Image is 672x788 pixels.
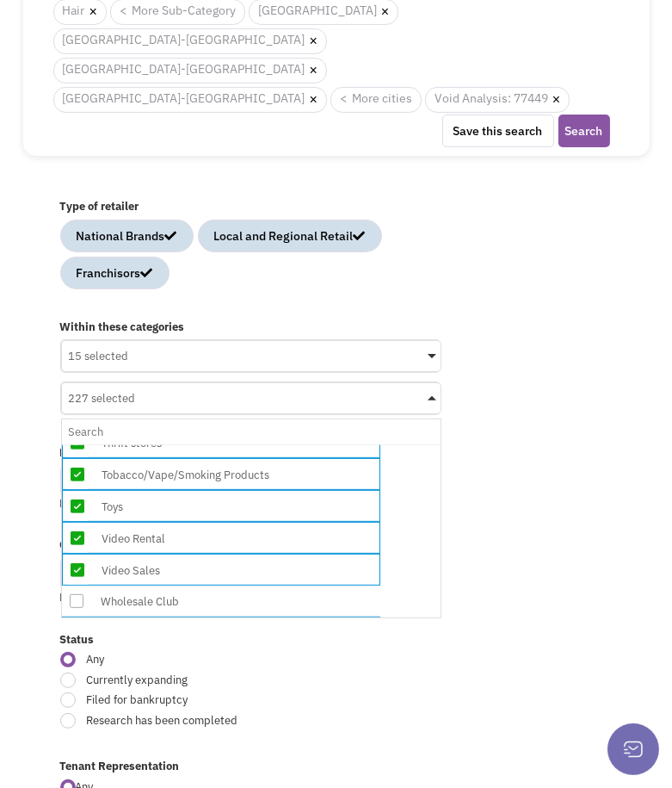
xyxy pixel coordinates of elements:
div: Video Rental [97,528,373,549]
a: × [310,92,318,108]
span: Void Analysis: 77449 [425,87,570,113]
div: Tobacco/Vape/Smoking Products [97,464,373,486]
button: Search [558,115,610,147]
label: By name or keyword [60,445,441,462]
span: Research has been completed [76,713,330,729]
a: < More cities [330,87,422,113]
span: Filed for bankruptcy [76,692,330,709]
div: Local and Regional Retail [214,227,366,245]
a: × [310,34,318,49]
span: [GEOGRAPHIC_DATA]-[GEOGRAPHIC_DATA] [53,58,327,84]
div: 227 selected [62,383,441,409]
label: Type of retailer [60,199,441,215]
label: Tenant Representation [60,759,441,775]
a: × [552,92,560,108]
span: Any [76,652,330,668]
span: [GEOGRAPHIC_DATA]-[GEOGRAPHIC_DATA] [53,28,327,54]
a: × [310,63,318,78]
div: Video Sales [97,560,373,581]
div: Franchisors [77,264,153,282]
a: × [89,4,97,20]
span: [GEOGRAPHIC_DATA]-[GEOGRAPHIC_DATA] [53,87,327,113]
a: × [381,4,389,20]
label: Status [60,632,441,648]
button: Save this search [442,115,554,147]
div: National Brands [77,227,177,245]
label: Within these categories [60,320,441,336]
div: 15 selected [62,341,441,367]
span: Currently expanding [76,673,330,689]
div: Wholesale Club [96,591,372,612]
span: Example: Target [60,590,143,605]
span: Example: Taco Bell or Tacos [60,496,200,511]
label: Only retailers co-located with [60,537,441,554]
div: Toys [97,496,373,518]
input: 227 selectedLeather GoodsLuggageMen's ClothingMusicParty Goods/SuppliesPawn ShopReligious GoodsRe... [69,419,434,444]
